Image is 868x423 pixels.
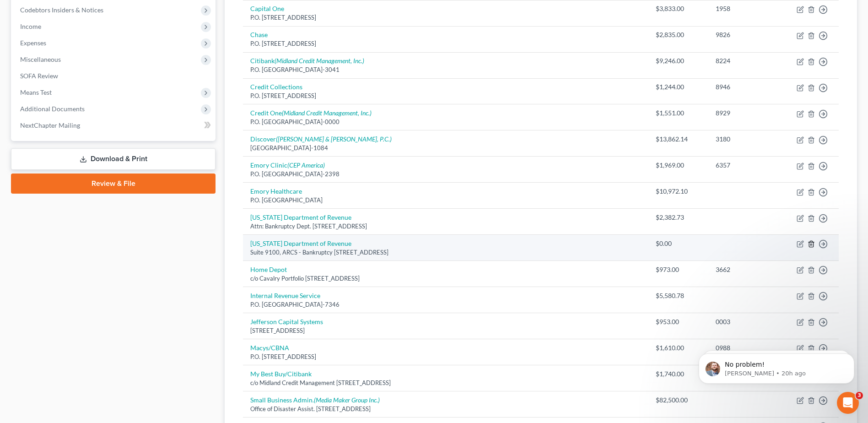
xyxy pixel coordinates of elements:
[656,291,701,300] div: $5,580.78
[656,265,701,274] div: $973.00
[656,187,701,196] div: $10,972.10
[685,334,868,398] iframe: Intercom notifications message
[716,108,773,118] div: 8929
[656,396,701,405] div: $82,500.00
[250,318,323,325] a: Jefferson Capital Systems
[20,105,85,113] span: Additional Documents
[716,135,773,144] div: 3180
[282,109,372,117] i: (Midland Credit Management, Inc.)
[656,30,701,39] div: $2,835.00
[20,88,52,96] span: Means Test
[250,352,641,361] div: P.O. [STREET_ADDRESS]
[20,22,41,30] span: Income
[250,266,287,273] a: Home Depot
[656,369,701,379] div: $1,740.00
[250,274,641,283] div: c/o Cavalry Portfolio [STREET_ADDRESS]
[656,317,701,326] div: $953.00
[250,5,284,12] a: Capital One
[716,317,773,326] div: 0003
[250,300,641,309] div: P.O. [GEOGRAPHIC_DATA]-7346
[250,170,641,179] div: P.O. [GEOGRAPHIC_DATA]-2398
[837,392,859,414] iframe: Intercom live chat
[11,148,216,170] a: Download & Print
[250,379,641,387] div: c/o Midland Credit Management [STREET_ADDRESS]
[856,392,863,399] span: 3
[250,31,268,38] a: Chase
[716,161,773,170] div: 6357
[250,405,641,413] div: Office of Disaster Assist. [STREET_ADDRESS]
[13,117,216,134] a: NextChapter Mailing
[656,213,701,222] div: $2,382.73
[13,68,216,84] a: SOFA Review
[250,92,641,100] div: P.O. [STREET_ADDRESS]
[250,344,289,352] a: Macys/CBNA
[287,161,325,169] i: (CEP America)
[656,4,701,13] div: $3,833.00
[716,265,773,274] div: 3662
[250,118,641,126] div: P.O. [GEOGRAPHIC_DATA]-0000
[276,135,392,143] i: ([PERSON_NAME] & [PERSON_NAME], P.C.)
[656,56,701,65] div: $9,246.00
[250,135,392,143] a: Discover([PERSON_NAME] & [PERSON_NAME], P.C.)
[314,396,380,404] i: (Media Maker Group Inc.)
[20,6,103,14] span: Codebtors Insiders & Notices
[20,72,58,80] span: SOFA Review
[250,239,351,247] a: [US_STATE] Department of Revenue
[250,370,312,378] a: My Best Buy/Citibank
[656,161,701,170] div: $1,969.00
[250,83,302,91] a: Credit Collections
[250,196,641,205] div: P.O. [GEOGRAPHIC_DATA]
[20,121,80,129] span: NextChapter Mailing
[716,82,773,92] div: 8946
[250,326,641,335] div: [STREET_ADDRESS]
[11,174,216,194] a: Review & File
[716,30,773,39] div: 9826
[250,144,641,152] div: [GEOGRAPHIC_DATA]-1084
[250,222,641,231] div: Attn: Bankruptcy Dept. [STREET_ADDRESS]
[656,108,701,118] div: $1,551.00
[250,248,641,257] div: Suite 9100, ARCS - Bankruptcy [STREET_ADDRESS]
[250,292,320,299] a: Internal Revenue Service
[250,39,641,48] div: P.O. [STREET_ADDRESS]
[716,56,773,65] div: 8224
[656,82,701,92] div: $1,244.00
[250,213,351,221] a: [US_STATE] Department of Revenue
[250,109,372,117] a: Credit One(Midland Credit Management, Inc.)
[250,187,302,195] a: Emory Healthcare
[250,161,325,169] a: Emory Clinic(CEP America)
[656,135,701,144] div: $13,862.14
[656,239,701,248] div: $0.00
[20,55,61,63] span: Miscellaneous
[20,39,46,47] span: Expenses
[275,57,364,65] i: (Midland Credit Management, Inc.)
[656,343,701,352] div: $1,610.00
[250,57,364,65] a: Citibank(Midland Credit Management, Inc.)
[250,65,641,74] div: P.O. [GEOGRAPHIC_DATA]-3041
[716,4,773,13] div: 1958
[250,396,380,404] a: Small Business Admin.(Media Maker Group Inc.)
[250,13,641,22] div: P.O. [STREET_ADDRESS]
